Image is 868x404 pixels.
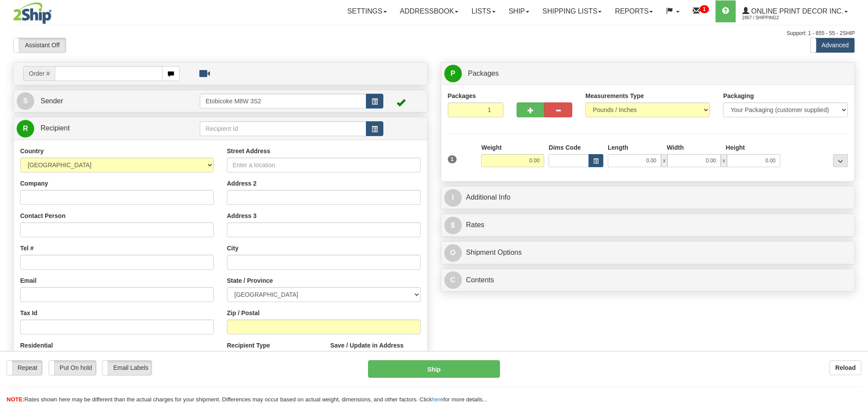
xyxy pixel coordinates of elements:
[444,271,462,289] span: C
[833,154,848,167] div: ...
[829,360,861,375] button: Reload
[444,217,462,234] span: $
[448,155,457,163] span: 1
[742,14,808,22] span: 2867 / Shipping2
[341,0,393,22] a: Settings
[23,66,55,81] span: Order #
[811,38,854,52] label: Advanced
[444,244,852,262] a: OShipment Options
[749,7,843,15] span: Online Print Decor Inc.
[585,91,644,100] label: Measurements Type
[549,143,581,152] label: Dims Code
[20,244,34,253] label: Tel #
[40,97,63,105] span: Sender
[393,0,465,22] a: Addressbook
[368,360,500,378] button: Ship
[227,158,421,172] input: Enter a location
[7,396,24,403] span: NOTE:
[536,0,608,22] a: Shipping lists
[661,154,667,167] span: x
[13,30,855,37] div: Support: 1 - 855 - 55 - 2SHIP
[17,92,200,110] a: S Sender
[20,211,65,220] label: Contact Person
[686,0,716,22] a: 1
[20,276,36,285] label: Email
[227,179,257,188] label: Address 2
[667,143,684,152] label: Width
[20,179,48,188] label: Company
[227,147,270,155] label: Street Address
[444,216,852,234] a: $Rates
[444,271,852,289] a: CContents
[444,189,462,207] span: I
[14,38,66,52] label: Assistant Off
[608,0,659,22] a: Reports
[444,244,462,262] span: O
[608,143,628,152] label: Length
[103,361,151,375] label: Email Labels
[330,341,421,358] label: Save / Update in Address Book
[721,154,727,167] span: x
[17,120,34,137] span: R
[227,211,257,220] label: Address 3
[736,0,854,22] a: Online Print Decor Inc. 2867 / Shipping2
[227,244,238,253] label: City
[227,309,260,317] label: Zip / Postal
[502,0,536,22] a: Ship
[20,341,53,350] label: Residential
[49,361,96,375] label: Put On hold
[448,91,476,100] label: Packages
[20,309,37,317] label: Tax Id
[200,94,366,109] input: Sender Id
[7,361,42,375] label: Repeat
[465,0,502,22] a: Lists
[432,396,443,403] a: here
[13,2,52,24] img: logo2867.jpg
[200,121,366,136] input: Recipient Id
[444,189,852,207] a: IAdditional Info
[700,5,709,13] sup: 1
[444,65,462,82] span: P
[17,92,34,110] span: S
[481,143,501,152] label: Weight
[848,157,867,246] iframe: chat widget
[726,143,745,152] label: Height
[17,119,180,137] a: R Recipient
[227,341,270,350] label: Recipient Type
[20,147,44,155] label: Country
[723,91,754,100] label: Packaging
[835,364,856,371] b: Reload
[444,65,852,83] a: P Packages
[40,124,70,132] span: Recipient
[227,276,273,285] label: State / Province
[468,70,499,77] span: Packages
